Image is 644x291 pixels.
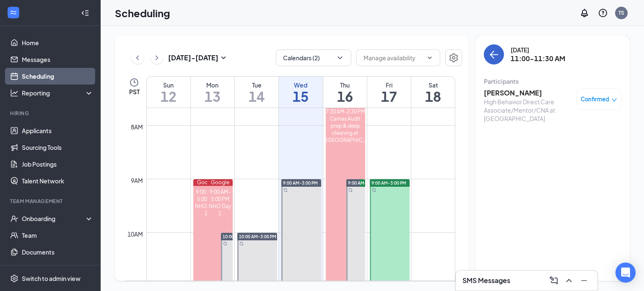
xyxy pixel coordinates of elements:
a: October 14, 2025 [235,77,278,108]
div: Google [193,179,219,186]
h1: 17 [367,89,411,103]
span: 10:00 AM-3:00 PM [239,234,276,239]
svg: Minimize [579,276,589,286]
div: Hiring [10,110,92,117]
div: Tue [235,81,278,89]
a: October 15, 2025 [279,77,322,108]
svg: ChevronUp [564,276,574,286]
a: October 17, 2025 [367,77,411,108]
span: PST [129,88,140,96]
svg: SmallChevronDown [218,53,229,63]
a: Surveys [22,260,93,277]
svg: Sync [348,188,353,192]
a: Sourcing Tools [22,139,93,156]
span: 10:00 AM-3:00 PM [223,234,260,239]
div: Wed [279,81,322,89]
svg: WorkstreamLogo [9,8,18,17]
a: October 12, 2025 [147,77,190,108]
div: TS [618,9,624,16]
div: Fri [367,81,411,89]
h1: 12 [147,89,190,103]
div: Participants [484,77,621,85]
svg: Notifications [579,8,589,18]
div: [DATE] [511,46,565,54]
a: Scheduling [22,68,93,85]
div: 9am [129,176,145,185]
div: Switch to admin view [22,274,80,283]
input: Manage availability [364,53,423,62]
span: 9:00 AM-3:00 PM [348,180,383,186]
span: Confirmed [581,95,609,103]
a: Talent Network [22,173,93,189]
div: Sat [411,81,455,89]
svg: Sync [223,242,227,246]
button: ChevronLeft [131,52,144,64]
a: Applicants [22,122,93,139]
a: Messages [22,51,93,68]
svg: Clock [129,77,139,88]
svg: ChevronRight [153,53,161,63]
svg: Collapse [81,9,89,17]
div: Sun [147,81,190,89]
span: 9:00 AM-3:00 PM [371,180,406,186]
button: Minimize [577,274,591,287]
svg: Sync [283,188,288,192]
h1: 13 [191,89,234,103]
div: Team Management [10,198,92,205]
h1: 18 [411,89,455,103]
div: 9:00 AM-5:00 PM [207,188,233,203]
div: Open Intercom Messenger [615,263,636,283]
div: High Behavior Direct Care Associate/Mentor/CNA at [GEOGRAPHIC_DATA] [484,98,572,123]
a: Job Postings [22,156,93,173]
h3: 11:00-11:30 AM [511,54,565,63]
h3: [DATE] - [DATE] [168,53,218,62]
div: Google [207,179,233,186]
button: Settings [445,49,462,66]
h1: 15 [279,89,322,103]
div: 10am [126,229,145,239]
a: Documents [22,244,93,260]
svg: Settings [10,274,18,283]
svg: ChevronDown [336,54,344,62]
div: Camas Audit prep & deep cleaning at [GEOGRAPHIC_DATA] [326,115,366,144]
a: October 16, 2025 [323,77,367,108]
svg: ChevronLeft [133,53,142,63]
svg: Settings [449,53,459,63]
h3: SMS Messages [462,276,510,285]
svg: ComposeMessage [549,276,559,286]
svg: ChevronDown [426,54,433,61]
div: Reporting [22,89,94,97]
span: 9:00 AM-3:00 PM [283,180,318,186]
svg: Sync [372,188,376,192]
div: Thu [323,81,367,89]
div: 7:30 AM-2:30 PM [326,108,366,115]
svg: Sync [239,242,244,246]
h1: 14 [235,89,278,103]
svg: Analysis [10,89,18,97]
svg: ArrowLeft [489,49,499,59]
svg: QuestionInfo [598,8,608,18]
a: Home [22,34,93,51]
span: down [611,97,617,103]
div: Onboarding [22,214,86,223]
a: October 13, 2025 [191,77,234,108]
div: Mon [191,81,234,89]
button: back-button [484,44,504,64]
svg: UserCheck [10,214,18,223]
button: Calendars (2)ChevronDown [276,49,351,66]
button: ComposeMessage [547,274,561,287]
h1: Scheduling [115,6,170,20]
div: NHO Day 1 [193,203,219,217]
a: Team [22,227,93,244]
div: 8am [129,122,145,131]
div: NHO Day 1 [207,203,233,217]
button: ChevronRight [151,52,163,64]
h3: [PERSON_NAME] [484,88,572,98]
button: ChevronUp [562,274,576,287]
div: 9:00 AM-5:00 PM [193,188,219,203]
h1: 16 [323,89,367,103]
a: October 18, 2025 [411,77,455,108]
